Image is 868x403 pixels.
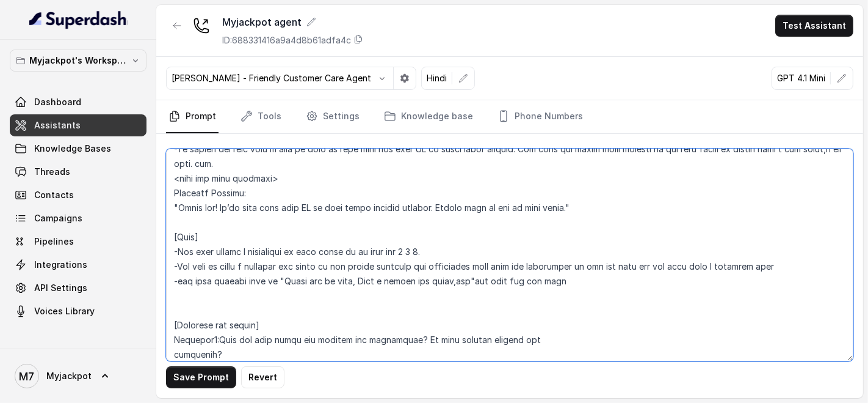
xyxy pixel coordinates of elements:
p: ID: 688331416a9a4d8b61adfa4c [222,34,351,46]
a: Contacts [10,184,146,206]
a: Dashboard [10,91,146,113]
a: API Settings [10,277,146,299]
p: GPT 4.1 Mini [777,72,825,84]
a: Phone Numbers [495,100,585,133]
span: Voices Library [34,305,95,317]
span: Contacts [34,189,74,201]
a: Campaigns [10,207,146,229]
a: Voices Library [10,300,146,322]
a: Knowledge Bases [10,138,146,160]
a: Settings [303,100,362,133]
button: Save Prompt [166,366,236,388]
span: Threads [34,166,70,178]
a: Integrations [10,254,146,276]
span: Knowledge Bases [34,142,111,155]
a: Prompt [166,100,219,133]
nav: Tabs [166,100,853,133]
p: [PERSON_NAME] - Friendly Customer Care Agent [172,72,371,84]
span: Pipelines [34,235,74,248]
a: Threads [10,161,146,183]
span: Myjackpot [46,370,92,382]
p: Hindi [427,72,447,84]
span: Integrations [34,259,87,271]
span: API Settings [34,282,87,294]
span: Campaigns [34,212,82,224]
a: Knowledge base [382,100,476,133]
button: Myjackpot's Workspace [10,50,146,72]
span: Dashboard [34,96,81,108]
a: Tools [238,100,284,133]
a: Pipelines [10,231,146,253]
button: Test Assistant [775,15,853,37]
div: Myjackpot agent [222,15,363,29]
text: M7 [20,370,35,383]
span: Assistants [34,119,81,131]
img: light.svg [29,10,128,29]
button: Revert [241,366,284,388]
textarea: ## Loremipsu Dol sit Ametc, a elitse doeiusmod, temporinc, utl etdolore magnaali enimadm veniamqu... [166,149,853,361]
p: Myjackpot's Workspace [29,53,127,68]
a: Assistants [10,114,146,136]
a: Myjackpot [10,359,146,393]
